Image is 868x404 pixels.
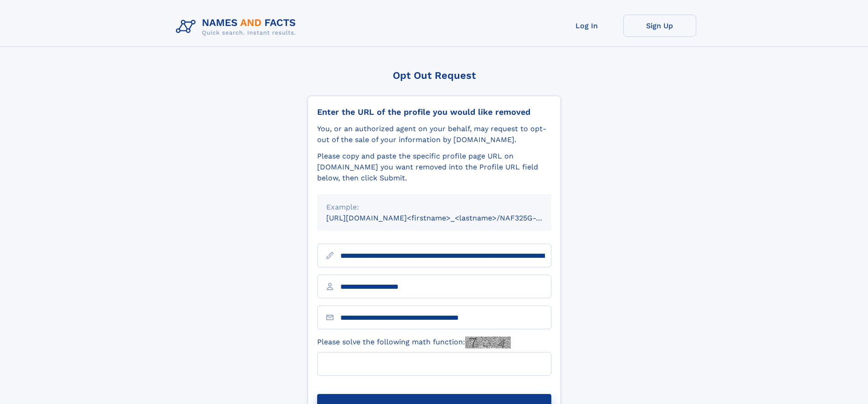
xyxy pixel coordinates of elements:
a: Sign Up [623,15,696,37]
img: Logo Names and Facts [172,15,303,39]
div: Example: [326,202,542,213]
label: Please solve the following math function: [317,337,511,348]
div: Please copy and paste the specific profile page URL on [DOMAIN_NAME] you want removed into the Pr... [317,151,551,184]
div: You, or an authorized agent on your behalf, may request to opt-out of the sale of your informatio... [317,123,551,145]
a: Log In [550,15,623,37]
div: Opt Out Request [308,70,561,81]
small: [URL][DOMAIN_NAME]<firstname>_<lastname>/NAF325G-xxxxxxxx [326,214,569,222]
div: Enter the URL of the profile you would like removed [317,107,551,117]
